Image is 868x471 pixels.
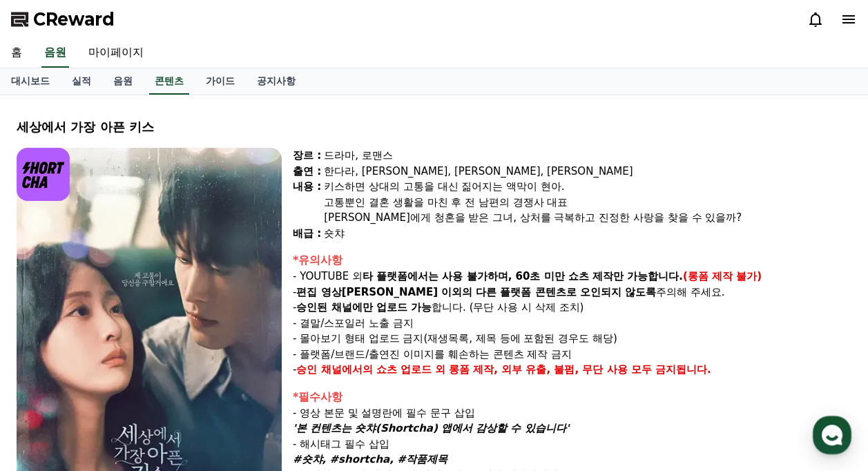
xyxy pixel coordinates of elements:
div: [PERSON_NAME]에게 청혼을 받은 그녀, 상처를 극복하고 진정한 사랑을 찾을 수 있을까? [324,210,851,226]
p: - 영상 본문 및 설명란에 필수 문구 삽입 [293,405,851,421]
p: - 주의해 주세요. [293,285,851,300]
div: 드라마, 로맨스 [324,148,851,164]
p: - [293,362,851,378]
p: - 몰아보기 형태 업로드 금지(재생목록, 제목 등에 포함된 경우도 해당) [293,331,851,347]
div: 숏챠 [324,226,851,242]
strong: 편집 영상[PERSON_NAME] 이외의 [296,286,472,298]
em: '본 컨텐츠는 숏챠(Shortcha) 앱에서 감상할 수 있습니다' [293,422,569,434]
p: - 결말/스포일러 노출 금지 [293,316,851,331]
p: - 플랫폼/브랜드/출연진 이미지를 훼손하는 콘텐츠 제작 금지 [293,347,851,363]
a: 음원 [41,39,69,68]
img: logo [17,148,70,201]
div: 출연 : [293,164,321,180]
div: 장르 : [293,148,321,164]
strong: 승인된 채널에만 업로드 가능 [296,301,432,314]
div: 한다라, [PERSON_NAME], [PERSON_NAME], [PERSON_NAME] [324,164,851,180]
a: 가이드 [195,68,246,95]
p: - 해시태그 필수 삽입 [293,436,851,452]
div: 세상에서 가장 아픈 키스 [17,117,851,137]
div: 키스하면 상대의 고통을 대신 짊어지는 액막이 현아. [324,179,851,195]
a: 음원 [102,68,144,95]
strong: (롱폼 제작 불가) [683,270,762,282]
em: #숏챠, #shortcha, #작품제목 [293,453,447,465]
a: 실적 [61,68,102,95]
span: CReward [33,8,115,30]
strong: 타 플랫폼에서는 사용 불가하며, 60초 미만 쇼츠 제작만 가능합니다. [363,270,683,282]
a: CReward [11,8,115,30]
a: 공지사항 [246,68,307,95]
div: 내용 : [293,179,321,226]
div: *필수사항 [293,389,851,405]
strong: 승인 채널에서의 쇼츠 업로드 외 [296,363,445,376]
strong: 롱폼 제작, 외부 유출, 불펌, 무단 사용 모두 금지됩니다. [449,363,711,376]
strong: 다른 플랫폼 콘텐츠로 오인되지 않도록 [476,286,656,298]
p: - YOUTUBE 외 [293,269,851,285]
p: - 합니다. (무단 사용 시 삭제 조치) [293,300,851,316]
a: 콘텐츠 [149,68,189,95]
div: 배급 : [293,226,321,242]
div: *유의사항 [293,252,851,269]
a: 마이페이지 [77,39,155,68]
div: 고통뿐인 결혼 생활을 마친 후 전 남편의 경쟁사 대표 [324,195,851,211]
